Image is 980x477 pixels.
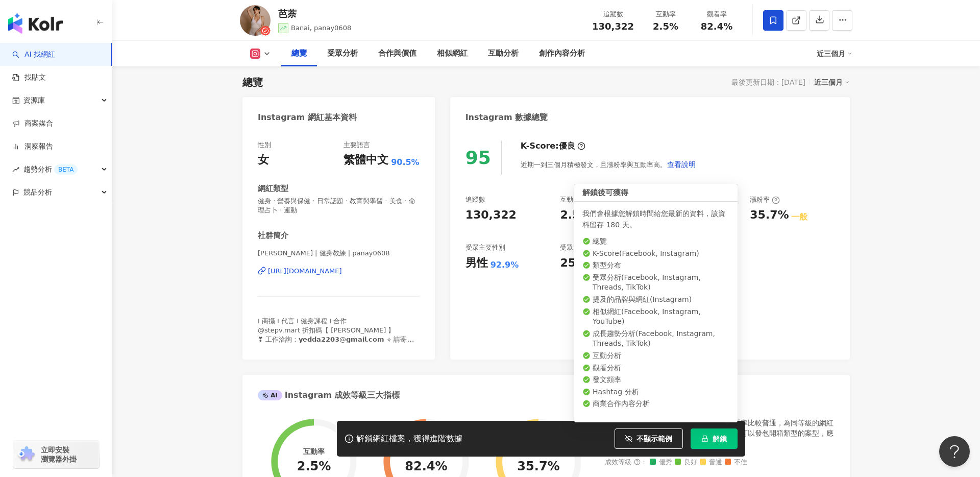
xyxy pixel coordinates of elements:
li: K-Score ( Facebook, Instagram ) [582,249,729,259]
span: rise [12,166,19,173]
div: 解鎖後可獲得 [574,184,738,202]
li: 互動分析 [582,351,729,361]
div: 成效等級 ： [605,459,835,466]
div: 130,322 [465,207,517,223]
div: 我們會根據您解鎖時間給您最新的資料，該資料留存 180 天。 [582,208,729,230]
li: 商業合作內容分析 [582,399,729,409]
li: 相似網紅 ( Facebook, Instagram, YouTube ) [582,307,729,327]
div: 男性 [465,255,488,271]
div: 82.4% [405,460,447,474]
div: 追蹤數 [592,9,634,19]
span: 不顯示範例 [636,435,672,443]
span: 健身 · 營養與保健 · 日常話題 · 教育與學習 · 美食 · 命理占卜 · 運動 [258,197,420,215]
a: [URL][DOMAIN_NAME] [258,267,420,276]
div: 35.7% [517,460,559,474]
li: Hashtag 分析 [582,387,729,397]
div: BETA [54,164,78,175]
span: Banai, panay0608 [291,24,351,32]
div: 女 [258,152,269,168]
div: 35.7% [750,207,789,223]
div: 漲粉率 [750,195,780,204]
span: 不佳 [725,459,747,466]
div: [URL][DOMAIN_NAME] [268,267,342,276]
div: Instagram 數據總覽 [465,112,548,123]
span: 130,322 [592,21,634,32]
div: 最後更新日期：[DATE] [731,78,805,86]
div: 95 [465,147,491,168]
span: 普通 [700,459,722,466]
div: 觀看率 [697,9,736,19]
div: 互動分析 [488,47,519,60]
a: 商案媒合 [12,118,53,129]
span: 2.5% [653,21,678,32]
div: 優良 [559,140,575,152]
div: Instagram 成效等級三大指標 [258,390,400,401]
span: [PERSON_NAME] | 健身教練 | panay0608 [258,249,420,258]
div: 相似網紅 [437,47,468,60]
div: 芭萘 [278,7,351,20]
span: 解鎖 [713,435,727,443]
li: 成長趨勢分析 ( Facebook, Instagram, Threads, TikTok ) [582,329,729,349]
button: 查看說明 [667,154,696,175]
span: 優秀 [650,459,672,466]
img: chrome extension [16,446,36,463]
li: 總覽 [582,236,729,247]
span: 立即安裝 瀏覽器外掛 [41,445,77,464]
a: searchAI 找網紅 [12,50,55,60]
li: 觀看分析 [582,363,729,373]
div: 性別 [258,140,271,150]
div: 受眾主要性別 [465,243,505,252]
div: 總覽 [242,75,263,89]
div: 2.5% [297,460,331,474]
div: 近期一到三個月積極發文，且漲粉率與互動率高。 [521,154,696,175]
span: 資源庫 [23,89,45,112]
a: chrome extension立即安裝 瀏覽器外掛 [13,441,99,468]
div: 近三個月 [817,45,852,62]
a: 找貼文 [12,73,46,83]
div: 繁體中文 [344,152,388,168]
div: 社群簡介 [258,230,288,241]
span: 82.4% [701,21,732,32]
div: 近三個月 [814,76,850,89]
div: 網紅類型 [258,183,288,194]
div: 追蹤數 [465,195,485,204]
span: 競品分析 [23,181,52,204]
div: 主要語言 [344,140,370,150]
div: 25-34 歲 [560,255,611,271]
div: 受眾分析 [327,47,358,60]
div: 一般 [791,211,807,223]
button: 不顯示範例 [615,428,683,449]
span: Ⅰ 商攝 Ⅰ 代言 Ⅰ 健身課程 Ⅰ 合作 @stepv.mart 折扣碼【 [PERSON_NAME] 】 ❣︎ 工作洽詢：𝘆𝗲𝗱𝗱𝗮𝟮𝟮𝟬𝟯@𝗴𝗺𝗮𝗶𝗹.𝗰𝗼𝗺 ⟢ 請寄信箱 💌 [258,317,414,353]
div: K-Score : [521,140,585,152]
li: 類型分布 [582,260,729,271]
div: 92.9% [491,259,519,271]
div: 總覽 [291,47,307,60]
div: 受眾主要年齡 [560,243,600,252]
button: 解鎖 [691,428,738,449]
a: 洞察報告 [12,141,53,152]
li: 受眾分析 ( Facebook, Instagram, Threads, TikTok ) [582,273,729,293]
div: 創作內容分析 [539,47,585,60]
li: 發文頻率 [582,375,729,385]
div: 互動率 [646,9,685,19]
span: lock [701,435,708,442]
img: KOL Avatar [240,5,271,36]
span: 90.5% [391,157,420,168]
div: 解鎖網紅檔案，獲得進階數據 [356,434,462,444]
img: logo [8,13,63,34]
span: 良好 [675,459,697,466]
div: 2.5% [560,207,591,223]
div: Instagram 網紅基本資料 [258,112,357,123]
div: AI [258,390,282,400]
span: 趨勢分析 [23,158,78,181]
div: 互動率 [560,195,590,204]
div: 合作與價值 [378,47,416,60]
li: 提及的品牌與網紅 ( Instagram ) [582,295,729,305]
span: 查看說明 [667,160,696,169]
